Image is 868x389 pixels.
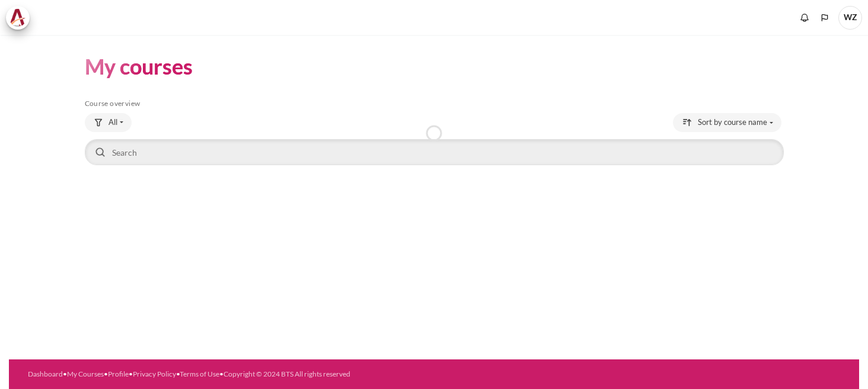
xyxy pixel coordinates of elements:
[9,9,26,27] img: Architeck
[85,113,132,132] button: Grouping drop-down menu
[67,369,104,378] a: My Courses
[6,6,36,30] a: Architeck Architeck
[108,117,117,128] span: All
[108,369,129,378] a: Profile
[9,35,859,185] section: Content
[838,6,862,30] span: WZ
[85,113,784,168] div: Course overview controls
[224,369,350,378] a: Copyright © 2024 BTS All rights reserved
[796,9,813,27] div: Show notification window with no new notifications
[85,99,784,108] h5: Course overview
[673,113,781,132] button: Sorting drop-down menu
[816,9,834,27] button: Languages
[28,369,478,380] div: • • • • •
[133,369,176,378] a: Privacy Policy
[838,6,862,30] a: User menu
[698,117,767,128] span: Sort by course name
[85,53,193,81] h1: My courses
[28,369,63,378] a: Dashboard
[85,139,784,165] input: Search
[180,369,219,378] a: Terms of Use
